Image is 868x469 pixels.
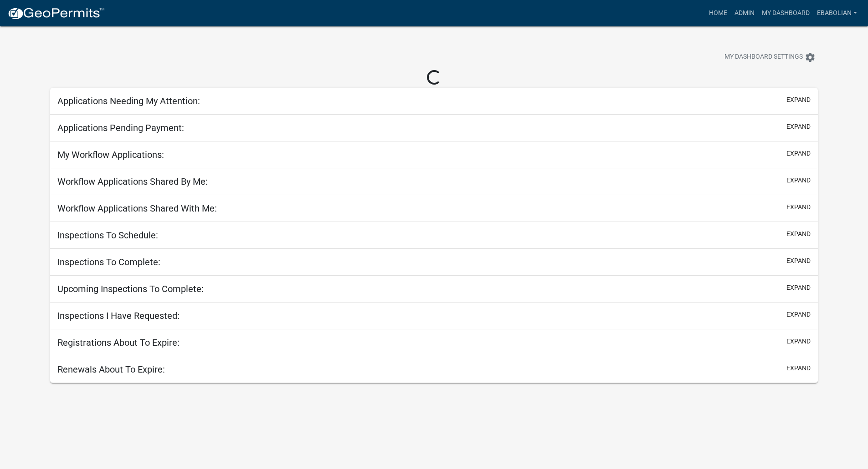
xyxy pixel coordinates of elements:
button: expand [786,95,811,105]
button: expand [786,283,811,292]
i: settings [805,52,816,63]
h5: Applications Pending Payment: [57,122,184,133]
a: Home [705,5,731,22]
button: expand [786,176,811,185]
h5: Renewals About To Expire: [57,364,165,375]
h5: Inspections To Complete: [57,257,160,267]
h5: Inspections I Have Requested: [57,310,180,321]
button: expand [786,256,811,266]
button: expand [786,149,811,158]
a: ebabolian [813,5,861,22]
h5: Workflow Applications Shared By Me: [57,176,208,187]
a: Admin [731,5,758,22]
button: expand [786,363,811,373]
h5: Upcoming Inspections To Complete: [57,283,204,294]
button: expand [786,122,811,131]
h5: Applications Needing My Attention: [57,96,200,106]
button: My Dashboard Settingssettings [717,48,823,66]
h5: Workflow Applications Shared With Me: [57,203,217,214]
button: expand [786,202,811,212]
h5: Inspections To Schedule: [57,230,158,241]
h5: My Workflow Applications: [57,149,164,160]
button: expand [786,310,811,319]
span: My Dashboard Settings [724,52,803,63]
button: expand [786,337,811,346]
button: expand [786,229,811,239]
a: My Dashboard [758,5,813,22]
h5: Registrations About To Expire: [57,337,180,348]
